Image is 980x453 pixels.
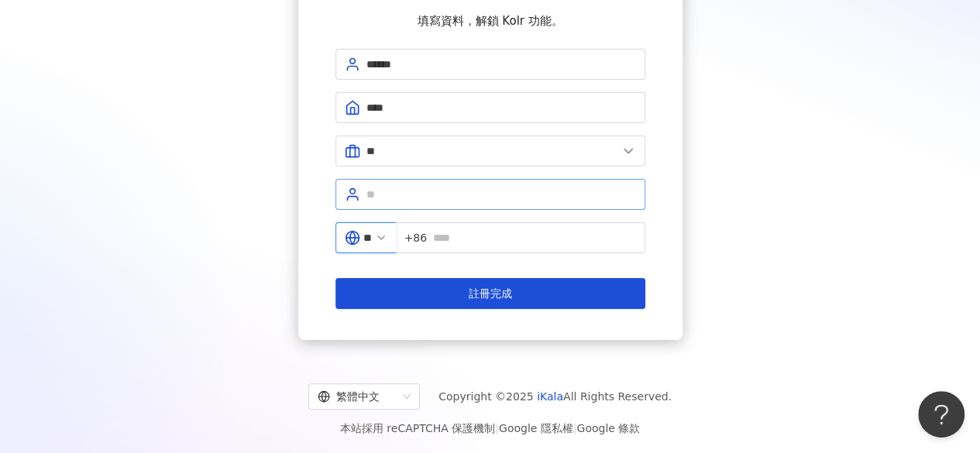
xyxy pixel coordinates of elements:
[495,422,499,434] span: |
[404,229,428,246] span: +86
[318,384,397,409] div: 繁體中文
[438,387,672,406] span: Copyright © 2025 All Rights Reserved.
[918,391,965,438] iframe: Help Scout Beacon - Open
[469,287,512,300] span: 註冊完成
[537,390,563,403] a: iKala
[499,422,573,434] a: Google 隱私權
[335,278,645,309] button: 註冊完成
[417,12,562,30] span: 填寫資料，解鎖 Kolr 功能。
[573,422,577,434] span: |
[576,422,640,434] a: Google 條款
[340,419,640,438] span: 本站採用 reCAPTCHA 保護機制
